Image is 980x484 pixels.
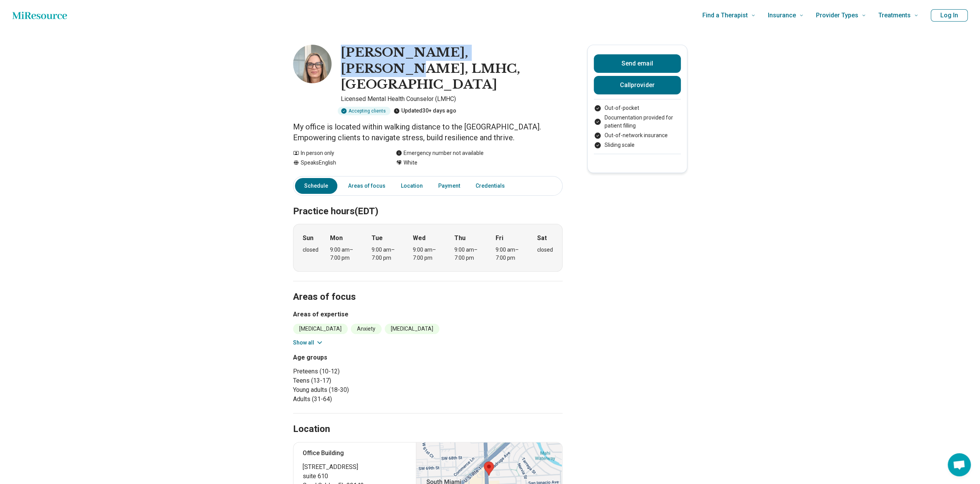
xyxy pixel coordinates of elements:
div: Accepting clients [338,107,390,115]
div: 9:00 am – 7:00 pm [454,246,484,262]
li: Teens (13-17) [293,376,425,385]
h3: Areas of expertise [293,310,563,319]
strong: Tue [372,234,383,243]
strong: Mon [330,234,343,243]
a: Schedule [295,178,337,194]
strong: Fri [496,234,503,243]
span: Find a Therapist [702,10,748,21]
li: Anxiety [351,324,382,334]
a: Home page [12,8,67,23]
p: Licensed Mental Health Counselor (LMHC) [341,94,563,104]
div: 9:00 am – 7:00 pm [330,246,360,262]
li: Out-of-network insurance [594,131,681,139]
span: Provider Types [816,10,858,21]
h2: Practice hours (EDT) [293,187,563,218]
span: [STREET_ADDRESS] [303,462,407,472]
div: 9:00 am – 7:00 pm [372,246,401,262]
h2: Location [293,423,330,436]
ul: Payment options [594,104,681,149]
h2: Areas of focus [293,272,563,304]
h3: Age groups [293,353,425,362]
li: Documentation provided for patient filling [594,114,681,130]
div: Speaks English [293,159,380,167]
span: Treatments [878,10,911,21]
strong: Sun [303,234,313,243]
li: Preteens (10-12) [293,367,425,376]
li: Out-of-pocket [594,104,681,112]
div: Updated 30+ days ago [394,107,456,115]
strong: Sat [537,234,547,243]
a: Open chat [948,453,971,476]
button: Log In [931,9,968,22]
button: Show all [293,339,323,347]
li: [MEDICAL_DATA] [385,324,439,334]
div: Emergency number not available [396,149,484,157]
div: closed [303,246,318,254]
img: Jennifer Pankow-Martinez, EdS, LMHC, PA, Licensed Mental Health Counselor (LMHC) [293,45,332,83]
a: Areas of focus [343,178,390,194]
strong: Wed [413,234,426,243]
div: When does the program meet? [293,224,563,272]
button: Send email [594,54,681,73]
span: Insurance [768,10,796,21]
p: Office Building [303,449,407,458]
span: suite 610 [303,472,407,481]
li: [MEDICAL_DATA] [293,324,348,334]
li: Adults (31-64) [293,395,425,404]
button: Callprovider [594,76,681,94]
a: Credentials [471,178,514,194]
a: Location [396,178,427,194]
div: 9:00 am – 7:00 pm [496,246,525,262]
a: Payment [434,178,465,194]
strong: Thu [454,234,466,243]
li: Young adults (18-30) [293,385,425,395]
div: closed [537,246,553,254]
h1: [PERSON_NAME], [PERSON_NAME], LMHC, [GEOGRAPHIC_DATA] [341,45,563,93]
span: White [404,159,417,167]
div: 9:00 am – 7:00 pm [413,246,442,262]
p: My office is located within walking distance to the [GEOGRAPHIC_DATA]. Empowering clients to navi... [293,121,563,143]
div: In person only [293,149,380,157]
li: Sliding scale [594,141,681,149]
